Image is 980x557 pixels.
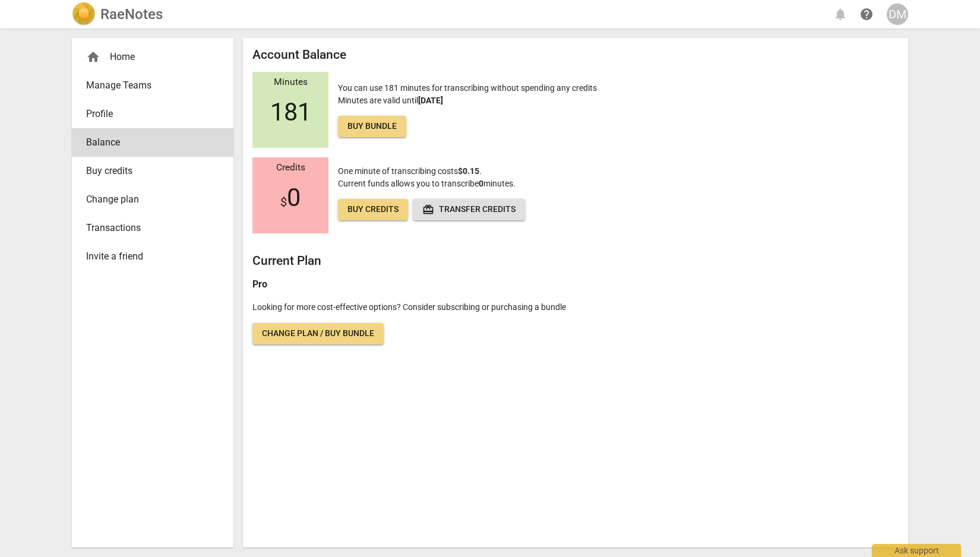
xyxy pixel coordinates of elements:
span: help [859,7,874,21]
b: [DATE] [418,96,443,105]
a: LogoRaeNotes [72,2,163,26]
a: Change plan / Buy bundle [252,323,384,344]
span: home [86,50,100,64]
a: Change plan [72,185,233,214]
span: Buy credits [347,204,399,216]
a: Invite a friend [72,242,233,271]
p: You can use 181 minutes for transcribing without spending any credits Minutes are valid until [338,82,597,137]
div: Credits [252,163,328,173]
button: Transfer credits [413,199,525,220]
b: Pro [252,278,267,290]
span: Invite a friend [86,249,210,264]
h2: Current Plan [252,254,899,268]
span: redeem [422,204,434,216]
b: $0.15 [458,166,479,176]
span: 181 [270,98,311,126]
a: Profile [72,100,233,128]
span: 0 [280,183,301,212]
h2: RaeNotes [100,6,163,23]
span: Transfer credits [422,204,516,216]
span: Transactions [86,221,210,235]
img: Logo [72,2,96,26]
a: Balance [72,128,233,157]
a: Manage Teams [72,71,233,100]
span: Profile [86,107,210,121]
a: Buy credits [72,157,233,185]
b: 0 [479,179,483,188]
a: Buy credits [338,199,408,220]
a: Help [856,4,877,25]
span: Change plan [86,192,210,207]
span: Buy bundle [347,121,397,132]
div: Minutes [252,77,328,88]
span: Current funds allows you to transcribe minutes. [338,179,516,188]
span: One minute of transcribing costs . [338,166,482,176]
p: Looking for more cost-effective options? Consider subscribing or purchasing a bundle [252,301,899,314]
div: Home [86,50,210,64]
span: Balance [86,135,210,150]
a: Transactions [72,214,233,242]
span: Change plan / Buy bundle [262,328,374,340]
span: Manage Teams [86,78,210,93]
a: Buy bundle [338,116,406,137]
div: Home [72,43,233,71]
button: DM [887,4,908,25]
span: $ [280,195,287,209]
div: Ask support [872,544,961,557]
h2: Account Balance [252,48,899,62]
span: Buy credits [86,164,210,178]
